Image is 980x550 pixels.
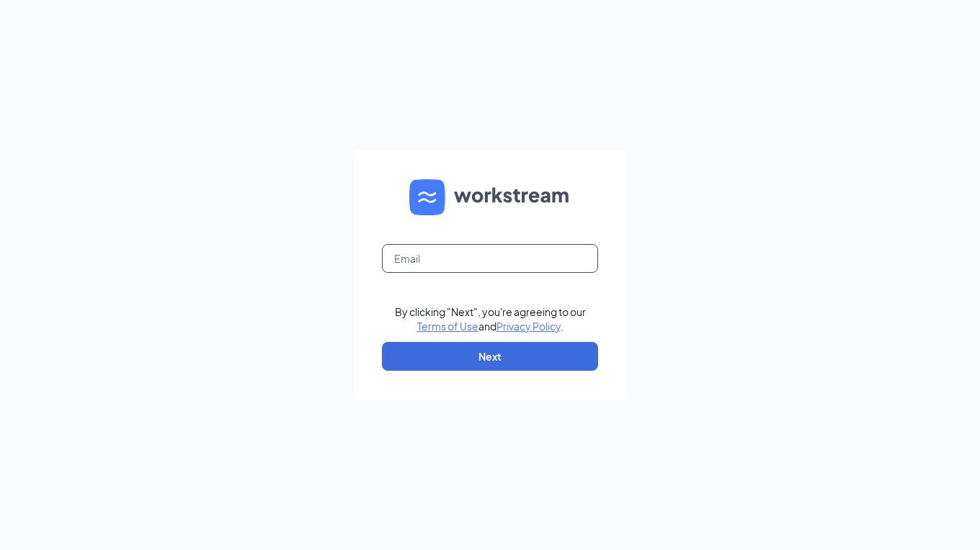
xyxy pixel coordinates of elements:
[417,320,478,333] a: Terms of Use
[409,179,571,215] img: WS logo and Workstream text
[395,305,586,333] div: By clicking "Next", you're agreeing to our and .
[496,320,561,333] a: Privacy Policy
[382,342,598,371] button: Next
[382,244,598,273] input: Email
